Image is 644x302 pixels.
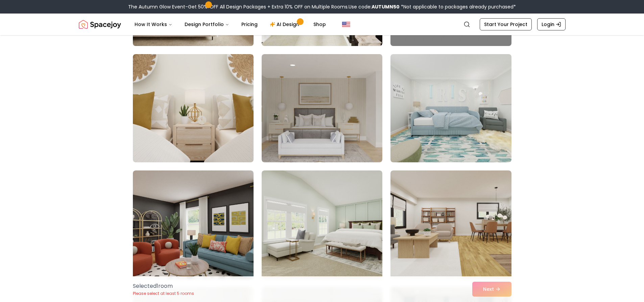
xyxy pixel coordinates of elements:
img: Room room-9 [390,54,511,162]
img: Room room-12 [390,170,511,279]
img: Room room-8 [262,54,382,162]
a: Start Your Project [480,18,532,30]
img: Room room-11 [262,170,382,279]
button: Design Portfolio [179,18,235,31]
img: Room room-10 [133,170,254,279]
a: Spacejoy [79,18,121,31]
a: Pricing [236,18,263,31]
nav: Main [129,18,331,31]
img: Spacejoy Logo [79,18,121,31]
p: Selected 1 room [133,282,194,290]
p: Please select at least 5 rooms [133,291,194,296]
span: Use code: [349,3,400,10]
img: Room room-7 [133,54,254,162]
nav: Global [79,14,566,35]
a: AI Design [264,18,307,31]
a: Login [537,18,566,30]
b: AUTUMN50 [372,3,400,10]
a: Shop [308,18,331,31]
img: United States [342,20,350,28]
div: The Autumn Glow Event-Get 50% OFF All Design Packages + Extra 10% OFF on Multiple Rooms. [128,3,516,10]
button: How It Works [129,18,178,31]
span: *Not applicable to packages already purchased* [400,3,516,10]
